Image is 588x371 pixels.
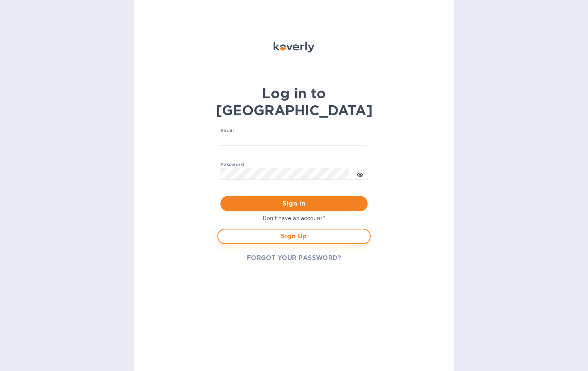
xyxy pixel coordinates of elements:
[217,214,371,223] p: Don't have an account?
[274,42,314,52] img: Koverly
[220,196,368,211] button: Sign in
[224,232,364,241] span: Sign Up
[220,129,234,133] label: Email
[247,253,341,263] span: FORGOT YOUR PASSWORD?
[220,163,244,167] label: Password
[241,250,348,266] button: FORGOT YOUR PASSWORD?
[352,166,368,182] button: toggle password visibility
[216,85,373,119] b: Log in to [GEOGRAPHIC_DATA]
[227,199,361,208] span: Sign in
[217,229,371,244] button: Sign Up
